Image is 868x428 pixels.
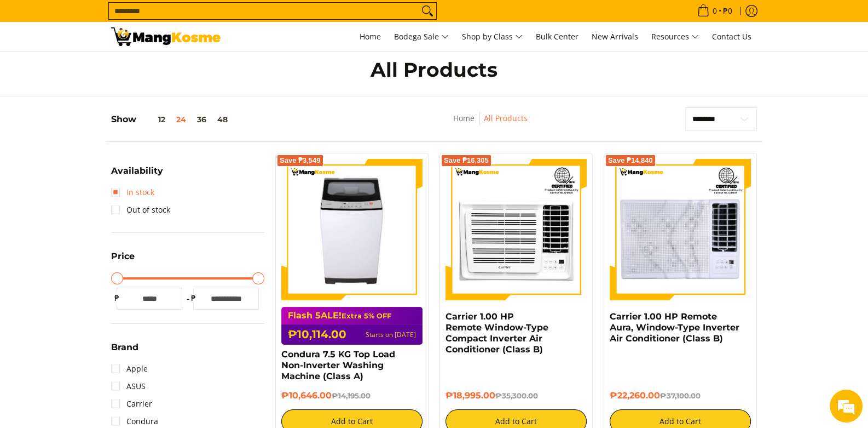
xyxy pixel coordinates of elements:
[171,115,192,124] button: 24
[111,201,170,219] a: Out of stock
[495,391,538,400] del: ₱35,300.00
[592,31,638,42] span: New Arrivals
[281,390,423,401] h6: ₱10,646.00
[5,299,209,338] textarea: Type your message and hit 'Enter'
[610,159,751,300] img: Carrier 1.00 HP Remote Aura, Window-Type Inverter Air Conditioner (Class B)
[445,311,548,355] a: Carrier 1.00 HP Remote Window-Type Compact Inverter Air Conditioner (Class B)
[694,5,736,17] span: •
[111,360,148,378] a: Apple
[63,138,151,249] span: We're online!
[383,112,598,136] nav: Breadcrumbs
[445,159,587,300] img: Carrier 1.00 HP Remote Window-Type Compact Inverter Air Conditioner (Class B)
[136,115,171,124] button: 12
[111,293,122,304] span: ₱
[111,167,163,175] span: Availability
[111,167,163,184] summary: Open
[111,378,146,395] a: ASUS
[281,349,395,381] a: Condura 7.5 KG Top Load Non-Inverter Washing Machine (Class A)
[232,22,757,52] nav: Main Menu
[394,30,449,44] span: Bodega Sale
[286,159,418,300] img: condura-7.5kg-topload-non-inverter-washing-machine-class-c-full-view-mang-kosme
[360,31,381,42] span: Home
[111,184,154,201] a: In stock
[188,293,199,304] span: ₱
[646,22,704,52] a: Resources
[111,252,135,261] span: Price
[445,390,587,401] h6: ₱18,995.00
[111,114,233,125] h5: Show
[462,30,523,44] span: Shop by Class
[660,391,701,400] del: ₱37,100.00
[57,61,184,76] div: Chat with us now
[212,115,233,124] button: 48
[456,22,528,52] a: Shop by Class
[180,5,206,32] div: Minimize live chat window
[608,157,653,164] span: Save ₱14,840
[221,58,647,82] h1: All Products
[354,22,386,52] a: Home
[419,3,436,19] button: Search
[332,391,371,400] del: ₱14,195.00
[192,115,212,124] button: 36
[610,390,751,401] h6: ₱22,260.00
[530,22,584,52] a: Bulk Center
[111,343,138,352] span: Brand
[280,157,321,164] span: Save ₱3,549
[484,113,528,123] a: All Products
[721,7,734,15] span: ₱0
[453,113,474,123] a: Home
[712,31,751,42] span: Contact Us
[111,343,138,360] summary: Open
[444,157,489,164] span: Save ₱16,305
[111,252,135,269] summary: Open
[536,31,578,42] span: Bulk Center
[711,7,719,15] span: 0
[111,27,221,46] img: All Products - Home Appliances Warehouse Sale l Mang Kosme Refrigerator | Page 2
[586,22,644,52] a: New Arrivals
[111,395,152,413] a: Carrier
[651,30,699,44] span: Resources
[707,22,757,52] a: Contact Us
[389,22,454,52] a: Bodega Sale
[610,311,739,344] a: Carrier 1.00 HP Remote Aura, Window-Type Inverter Air Conditioner (Class B)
